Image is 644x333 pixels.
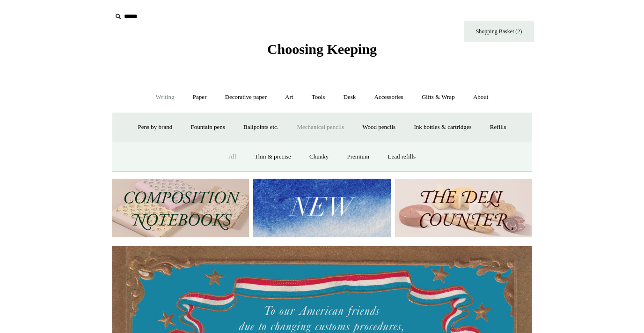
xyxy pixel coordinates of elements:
[413,85,463,110] a: Gifts & Wrap
[147,85,183,110] a: Writing
[465,85,497,110] a: About
[339,144,378,169] a: Premium
[288,115,352,140] a: Mechanical pencils
[366,85,412,110] a: Accessories
[253,179,390,237] img: New.jpg__PID:f73bdf93-380a-4a35-bcfe-7823039498e1
[301,144,337,169] a: Chunky
[354,115,404,140] a: Wood pencils
[379,144,424,169] a: Lead refills
[464,21,534,42] a: Shopping Basket (2)
[335,85,365,110] a: Desk
[395,179,532,237] img: The Deli Counter
[220,144,245,169] a: All
[130,115,181,140] a: Pens by brand
[246,144,300,169] a: Thin & precise
[112,179,249,237] img: 202302 Composition ledgers.jpg__PID:69722ee6-fa44-49dd-a067-31375e5d54ec
[182,115,233,140] a: Fountain pens
[303,85,334,110] a: Tools
[235,115,287,140] a: Ballpoints etc.
[267,41,377,57] span: Choosing Keeping
[482,115,515,140] a: Refills
[267,49,377,55] a: Choosing Keeping
[184,85,215,110] a: Paper
[277,85,301,110] a: Art
[405,115,480,140] a: Ink bottles & cartridges
[217,85,275,110] a: Decorative paper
